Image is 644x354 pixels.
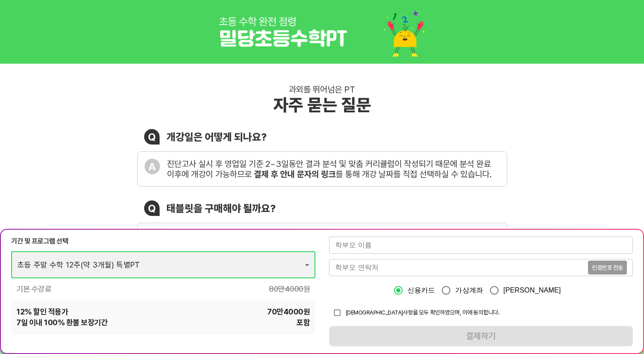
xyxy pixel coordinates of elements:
[166,202,276,215] div: 태블릿을 구매해야 될까요?
[11,237,315,246] div: 기간 및 프로그램 선택
[167,159,500,179] div: 진단고사 실시 후 영업일 기준 2~3일동안 결과 분석 및 맞춤 커리큘럼이 작성되기 때문에 분석 완료 이후에 개강이 가능하므로 를 통해 개강 날짜를 직접 선택하실 수 있습니다.
[145,159,160,174] div: A
[144,200,160,216] div: Q
[289,84,355,95] div: 과외를 뛰어넘은 PT
[407,285,435,296] span: 신용카드
[329,259,588,276] input: 학부모 연락처를 입력해주세요
[296,317,310,328] span: 포함
[16,306,68,317] span: 12 % 할인 적용가
[166,131,267,143] div: 개강일은 어떻게 되나요?
[16,283,51,294] span: 기본 수강료
[219,7,425,57] img: 1
[503,285,561,296] span: [PERSON_NAME]
[329,237,633,254] input: 학부모 이름을 입력해주세요
[267,306,310,317] span: 70만4000 원
[16,317,108,328] span: 7 일 이내 100% 환불 보장기간
[11,251,315,278] div: 초등 주말 수학 12주(약 3개월) 특별PT
[254,169,336,179] b: 결제 후 안내 문자의 링크
[345,309,499,316] span: [DEMOGRAPHIC_DATA]사항을 모두 확인하였으며, 이에 동의합니다.
[273,95,371,115] div: 자주 묻는 질문
[455,285,483,296] span: 가상계좌
[269,283,310,294] span: 80만4000 원
[144,129,160,145] div: Q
